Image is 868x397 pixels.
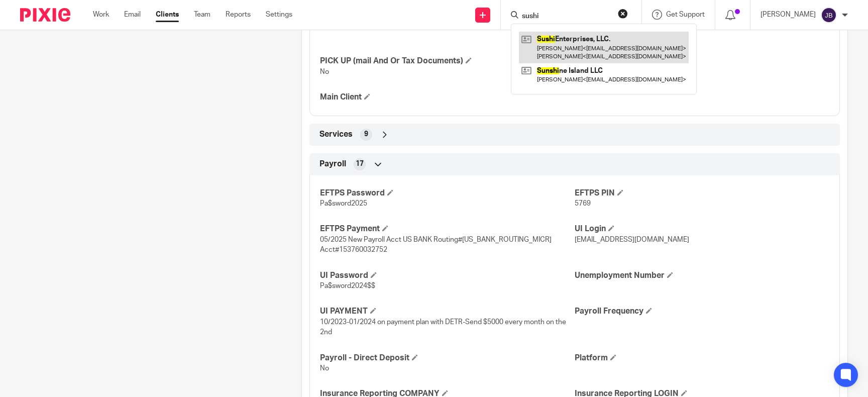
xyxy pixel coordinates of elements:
h4: EFTPS PIN [575,188,829,198]
button: Clear [618,9,628,19]
h4: Main Client [320,92,575,103]
p: [PERSON_NAME] [761,10,816,20]
h4: PICK UP (mail And Or Tax Documents) [320,56,575,66]
span: No [320,365,329,372]
span: Pa$sword2024$$ [320,282,375,289]
a: Clients [156,10,179,20]
h4: Unemployment Number [575,270,829,281]
span: 5769 [575,200,591,207]
a: Settings [266,10,292,20]
a: Reports [226,10,251,20]
h4: State BL # [575,56,829,66]
a: Work [93,10,109,20]
a: Email [124,10,141,20]
h4: UI Login [575,224,829,234]
span: Get Support [666,11,705,18]
span: 05/2025 New Payroll Acct US BANK Routing#[US_BANK_ROUTING_MICR] Acct#153760032752 [320,236,552,253]
h4: EFTPS Payment [320,224,575,234]
span: Payroll [319,159,346,169]
h4: UI PAYMENT [320,306,575,317]
span: Pa$sword2025 [320,200,367,207]
img: svg%3E [821,7,837,23]
span: [EMAIL_ADDRESS][DOMAIN_NAME] [575,236,689,243]
span: 10/2023-01/2024 on payment plan with DETR-Send $5000 every month on the 2nd [320,319,566,336]
h4: Payroll Frequency [575,306,829,317]
h4: EFTPS Password [320,188,575,198]
span: 17 [356,159,364,169]
img: Pixie [20,8,70,22]
span: No [320,68,329,75]
h4: Payroll - Direct Deposit [320,353,575,363]
span: Services [319,129,353,140]
span: 9 [364,129,368,139]
a: Team [194,10,210,20]
h4: Platform [575,353,829,363]
input: Search [521,12,611,21]
h4: UI Password [320,270,575,281]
